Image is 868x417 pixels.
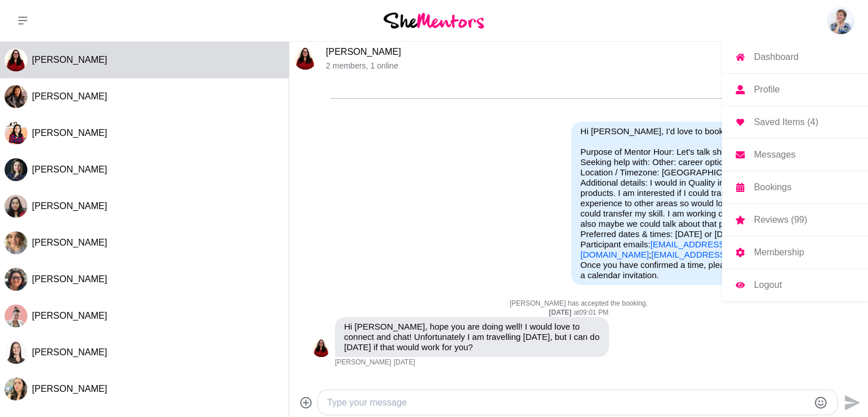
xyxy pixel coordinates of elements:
[32,384,107,394] span: [PERSON_NAME]
[722,204,868,236] a: Reviews (99)
[312,308,845,318] div: at 09:01 PM
[5,122,27,145] img: D
[335,358,391,367] span: [PERSON_NAME]
[5,195,27,218] img: N
[312,339,330,357] img: L
[326,61,841,71] p: 2 members , 1 online
[5,231,27,254] div: Laura Yuile
[5,268,27,291] div: Kate Yonge
[5,268,27,291] img: K
[5,378,27,400] div: Manisha Taneja
[580,147,836,260] p: Purpose of Mentor Hour: Let's talk shop Seeking help with: Other: career options and sourcing pro...
[722,74,868,106] a: Profile
[312,339,330,357] div: Lidija McInnes
[32,201,107,211] span: [PERSON_NAME]
[754,118,818,127] p: Saved Items (4)
[5,85,27,108] img: D
[344,322,600,352] p: Hi [PERSON_NAME], hope you are doing well! I would love to connect and chat! Unfortunately I am t...
[5,158,27,181] div: Meerah Tauqir
[5,341,27,364] img: T
[722,106,868,138] a: Saved Items (4)
[827,7,854,34] img: Tracy Travis
[32,274,107,284] span: [PERSON_NAME]
[838,390,863,415] button: Send
[5,341,27,364] div: Tahlia Shaw
[754,53,798,62] p: Dashboard
[580,239,797,259] a: [EMAIL_ADDRESS][PERSON_NAME][DOMAIN_NAME]
[32,128,107,138] span: [PERSON_NAME]
[5,158,27,181] img: M
[754,215,807,224] p: Reviews (99)
[754,183,792,192] p: Bookings
[651,250,796,259] a: [EMAIL_ADDRESS][DOMAIN_NAME]
[5,304,27,327] div: Nikki Paterson
[32,55,107,65] span: [PERSON_NAME]
[754,150,796,159] p: Messages
[827,7,854,34] a: Tracy TravisDashboardProfileSaved Items (4)MessagesBookingsReviews (99)MembershipLogout
[32,91,107,101] span: [PERSON_NAME]
[5,304,27,327] img: N
[754,248,804,257] p: Membership
[32,238,107,247] span: [PERSON_NAME]
[294,47,317,70] img: L
[32,165,107,174] span: [PERSON_NAME]
[294,47,317,70] div: Lidija McInnes
[394,358,415,367] time: 2025-08-18T11:03:09.023Z
[383,13,484,28] img: She Mentors Logo
[312,299,845,308] p: [PERSON_NAME] has accepted the booking.
[5,49,27,71] img: L
[327,396,809,410] textarea: Type your message
[5,85,27,108] div: Dian Erliasari
[5,231,27,254] img: L
[5,195,27,218] div: Neha Saxena
[722,139,868,171] a: Messages
[722,41,868,73] a: Dashboard
[5,378,27,400] img: M
[32,311,107,320] span: [PERSON_NAME]
[754,280,782,290] p: Logout
[5,49,27,71] div: Lidija McInnes
[326,47,401,57] a: [PERSON_NAME]
[722,171,868,203] a: Bookings
[32,347,107,357] span: [PERSON_NAME]
[5,122,27,145] div: Diana Philip
[754,85,780,94] p: Profile
[580,260,836,280] p: Once you have confirmed a time, please ask your mentee to send a calendar invitation.
[580,126,836,137] p: Hi [PERSON_NAME], I'd love to book a Mentor Hour with you!
[549,308,574,316] strong: [DATE]
[814,396,827,410] button: Emoji picker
